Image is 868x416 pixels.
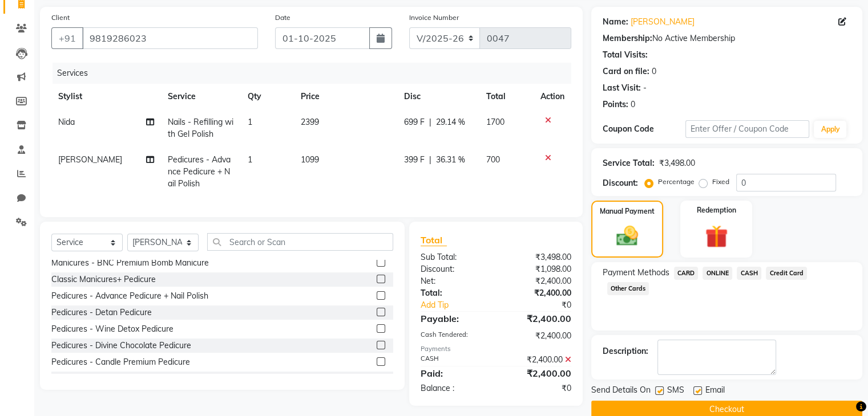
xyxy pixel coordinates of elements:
div: Total: [412,287,496,299]
div: No Active Membership [603,32,851,44]
th: Stylist [51,84,161,109]
span: | [429,116,431,128]
span: 36.31 % [436,154,465,166]
div: Pedicures - BNC Premium Bomb Pedicure [51,373,205,385]
div: ₹2,400.00 [496,275,580,287]
span: Send Details On [591,384,651,398]
div: ₹2,400.00 [496,287,580,299]
th: Action [534,84,571,109]
span: 699 F [404,116,425,128]
div: Discount: [603,177,638,189]
div: Membership: [603,32,652,44]
span: | [429,154,431,166]
input: Search by Name/Mobile/Email/Code [82,27,258,49]
div: ₹0 [510,299,579,311]
div: Pedicures - Candle Premium Pedicure [51,356,190,368]
th: Price [294,84,397,109]
div: 0 [652,66,656,78]
div: Discount: [412,263,496,275]
div: Card on file: [603,66,649,78]
input: Search or Scan [207,233,393,251]
div: Pedicures - Divine Chocolate Pedicure [51,340,191,352]
div: Classic Manicures+ Pedicure [51,274,156,286]
label: Percentage [658,177,695,187]
div: Pedicures - Wine Detox Pedicure [51,323,173,335]
div: ₹3,498.00 [659,157,695,169]
label: Manual Payment [600,206,655,217]
div: ₹2,400.00 [496,312,580,325]
div: ₹0 [496,382,580,394]
span: SMS [667,384,684,398]
div: ₹2,400.00 [496,354,580,366]
div: Sub Total: [412,251,496,263]
span: Nails - Refilling with Gel Polish [168,117,233,139]
div: Manicures - BNC Premium Bomb Manicure [51,257,209,269]
label: Invoice Number [409,13,459,23]
div: Name: [603,16,628,28]
span: 1 [248,154,252,165]
div: Pedicures - Detan Pedicure [51,307,152,319]
span: 399 F [404,154,425,166]
div: Cash Tendered: [412,330,496,342]
img: _gift.svg [698,222,735,251]
div: Pedicures - Advance Pedicure + Nail Polish [51,290,208,302]
div: Paid: [412,366,496,380]
div: CASH [412,354,496,366]
span: 1099 [301,154,319,165]
div: Description: [603,345,648,357]
span: ONLINE [703,267,732,280]
th: Service [161,84,241,109]
button: Apply [814,121,846,138]
div: Total Visits: [603,49,648,61]
span: 29.14 % [436,116,465,128]
div: Payments [421,344,571,354]
span: 700 [486,154,500,165]
span: Payment Methods [603,267,669,279]
div: Balance : [412,382,496,394]
div: ₹1,098.00 [496,263,580,275]
span: Other Cards [607,282,649,295]
label: Client [51,13,70,23]
label: Fixed [712,177,729,187]
div: - [643,82,647,94]
input: Enter Offer / Coupon Code [685,120,810,138]
div: Points: [603,99,628,111]
span: CARD [674,267,699,280]
div: Net: [412,275,496,287]
button: +91 [51,27,83,49]
span: 1700 [486,117,504,127]
span: Email [705,384,725,398]
div: 0 [631,99,635,111]
div: Service Total: [603,157,655,169]
div: Services [53,63,580,84]
span: 2399 [301,117,319,127]
th: Disc [397,84,479,109]
th: Total [479,84,534,109]
span: Credit Card [766,267,807,280]
div: ₹3,498.00 [496,251,580,263]
div: Payable: [412,312,496,325]
div: ₹2,400.00 [496,330,580,342]
div: ₹2,400.00 [496,366,580,380]
th: Qty [241,84,294,109]
span: Nida [58,117,75,127]
div: Last Visit: [603,82,641,94]
span: Pedicures - Advance Pedicure + Nail Polish [168,154,231,189]
span: CASH [737,267,761,280]
span: 1 [248,117,252,127]
div: Coupon Code [603,123,685,135]
img: _cash.svg [609,223,645,248]
label: Date [275,13,290,23]
span: [PERSON_NAME] [58,154,122,165]
span: Total [421,234,447,246]
a: Add Tip [412,299,510,311]
label: Redemption [697,205,736,215]
a: [PERSON_NAME] [631,16,695,28]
